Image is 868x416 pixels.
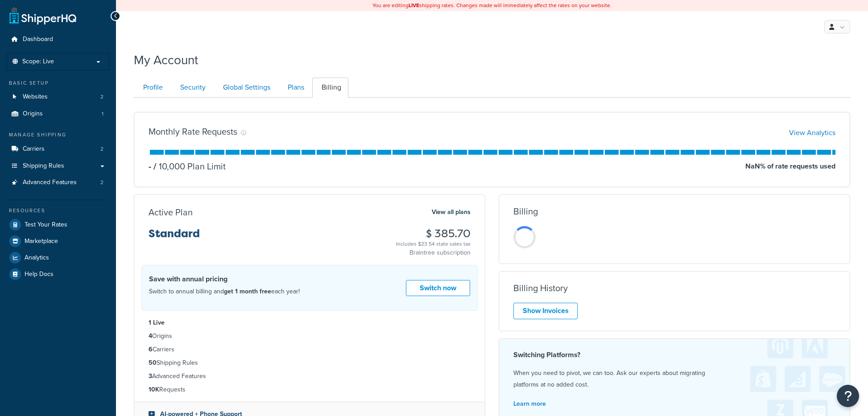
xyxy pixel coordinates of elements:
[7,233,109,249] a: Marketplace
[149,358,157,367] strong: 50
[153,160,157,173] span: /
[224,287,271,296] strong: get 1 month free
[7,89,109,105] a: Websites 2
[23,36,53,43] span: Dashboard
[312,78,348,98] a: Billing
[25,254,49,262] span: Analytics
[513,350,835,360] h4: Switching Platforms?
[9,7,76,25] a: ShipperHQ Home
[23,110,43,118] span: Origins
[149,127,237,136] h3: Monthly Rate Requests
[149,331,152,341] strong: 4
[7,141,109,157] a: Carriers 2
[25,221,67,229] span: Test Your Rates
[7,217,109,233] a: Test Your Rates
[7,31,109,48] a: Dashboard
[7,158,109,174] a: Shipping Rules
[134,51,198,69] h1: My Account
[396,239,471,248] div: Includes $23.54 state sales tax
[149,345,471,354] li: Carriers
[409,1,419,9] b: LIVE
[7,207,109,214] div: Resources
[149,160,151,173] p: -
[7,266,109,282] a: Help Docs
[7,250,109,266] a: Analytics
[432,206,471,218] a: View all plans
[149,286,300,297] p: Switch to annual billing and each year!
[7,106,109,122] li: Origins
[149,228,200,247] h3: Standard
[396,248,471,257] p: Braintree subscription
[214,78,277,98] a: Global Settings
[789,128,835,138] a: View Analytics
[100,145,103,153] span: 2
[22,58,54,66] span: Scope: Live
[23,93,48,101] span: Websites
[513,206,538,216] h3: Billing
[149,358,471,368] li: Shipping Rules
[278,78,311,98] a: Plans
[406,280,470,297] a: Switch now
[837,385,859,407] button: Open Resource Center
[25,238,58,245] span: Marketplace
[149,371,471,381] li: Advanced Features
[7,174,109,191] a: Advanced Features 2
[7,141,109,157] li: Carriers
[513,367,835,391] p: When you need to pivot, we can too. Ask our experts about migrating platforms at no added cost.
[7,131,109,139] div: Manage Shipping
[7,79,109,87] div: Basic Setup
[171,78,213,98] a: Security
[102,110,103,118] span: 1
[149,207,193,217] h3: Active Plan
[149,331,471,341] li: Origins
[149,385,471,395] li: Requests
[396,228,471,239] h3: $ 385.70
[7,174,109,191] li: Advanced Features
[100,179,103,186] span: 2
[151,160,226,173] p: 10,000 Plan Limit
[149,318,165,327] strong: 1 Live
[100,93,103,101] span: 2
[7,89,109,105] li: Websites
[149,345,153,354] strong: 6
[23,145,45,153] span: Carriers
[149,385,159,394] strong: 10K
[134,78,170,98] a: Profile
[149,274,300,284] h4: Save with annual pricing
[513,399,546,408] a: Learn more
[149,371,152,381] strong: 3
[23,162,64,170] span: Shipping Rules
[513,283,568,293] h3: Billing History
[7,106,109,122] a: Origins 1
[745,160,835,173] p: NaN % of rate requests used
[513,303,578,319] a: Show Invoices
[23,179,77,186] span: Advanced Features
[25,271,54,278] span: Help Docs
